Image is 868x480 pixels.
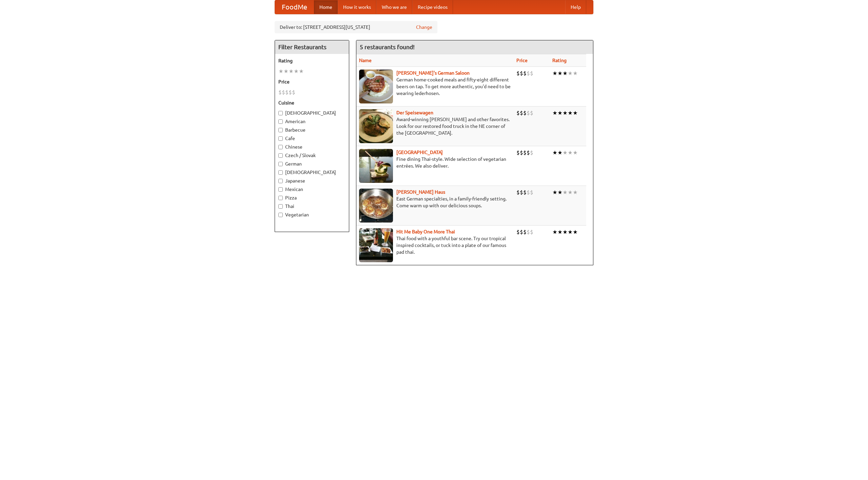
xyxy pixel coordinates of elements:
a: Help [565,0,586,14]
li: $ [523,228,527,236]
li: $ [516,189,520,196]
input: Mexican [278,187,283,192]
p: East German specialties, in a family-friendly setting. Come warm up with our delicious soups. [359,195,511,209]
h5: Rating [278,57,346,64]
li: $ [516,70,520,77]
li: $ [282,89,285,96]
ng-pluralize: 5 restaurants found! [360,44,415,50]
input: Thai [278,204,283,209]
label: Czech / Slovak [278,152,346,159]
a: [PERSON_NAME]'s German Saloon [396,70,470,76]
li: $ [278,89,282,96]
li: ★ [563,149,568,156]
a: Home [314,0,338,14]
label: American [278,118,346,125]
li: $ [523,70,527,77]
a: Recipe videos [412,0,453,14]
li: $ [520,70,523,77]
input: [DEMOGRAPHIC_DATA] [278,170,283,175]
input: Czech / Slovak [278,153,283,158]
a: How it works [338,0,376,14]
li: ★ [557,149,563,156]
li: ★ [552,70,557,77]
li: ★ [568,189,573,196]
li: ★ [568,109,573,117]
label: Chinese [278,143,346,150]
input: Japanese [278,179,283,183]
li: $ [520,189,523,196]
label: German [278,160,346,167]
input: American [278,119,283,124]
li: $ [516,228,520,236]
label: Thai [278,203,346,210]
label: [DEMOGRAPHIC_DATA] [278,110,346,116]
li: ★ [552,189,557,196]
li: $ [527,109,530,117]
li: $ [523,149,527,156]
li: $ [520,149,523,156]
li: $ [530,189,533,196]
li: ★ [557,109,563,117]
li: ★ [568,70,573,77]
li: ★ [573,70,578,77]
img: esthers.jpg [359,70,393,103]
li: ★ [573,109,578,117]
label: Cafe [278,135,346,142]
img: speisewagen.jpg [359,109,393,143]
li: ★ [557,189,563,196]
li: $ [527,149,530,156]
h5: Cuisine [278,99,346,106]
li: ★ [563,109,568,117]
a: Change [416,24,432,31]
input: Barbecue [278,128,283,132]
li: ★ [557,228,563,236]
h4: Filter Restaurants [275,40,349,54]
div: Deliver to: [STREET_ADDRESS][US_STATE] [275,21,437,33]
a: Price [516,58,528,63]
li: ★ [289,68,294,75]
a: [PERSON_NAME] Haus [396,189,445,195]
li: $ [530,228,533,236]
img: satay.jpg [359,149,393,183]
li: $ [530,149,533,156]
a: Der Speisewagen [396,110,433,115]
a: FoodMe [275,0,314,14]
li: $ [289,89,292,96]
li: $ [530,70,533,77]
img: kohlhaus.jpg [359,189,393,223]
a: [GEOGRAPHIC_DATA] [396,150,443,155]
label: Pizza [278,194,346,201]
li: ★ [557,70,563,77]
label: Japanese [278,177,346,184]
label: Vegetarian [278,211,346,218]
a: Name [359,58,372,63]
a: Hit Me Baby One More Thai [396,229,455,234]
label: Barbecue [278,127,346,133]
input: German [278,162,283,166]
p: Thai food with a youthful bar scene. Try our tropical inspired cocktails, or tuck into a plate of... [359,235,511,255]
li: $ [523,189,527,196]
li: ★ [552,149,557,156]
li: $ [527,70,530,77]
a: Rating [552,58,567,63]
img: babythai.jpg [359,228,393,262]
li: $ [527,228,530,236]
input: [DEMOGRAPHIC_DATA] [278,111,283,115]
li: ★ [563,228,568,236]
input: Chinese [278,145,283,149]
input: Cafe [278,136,283,141]
p: Award-winning [PERSON_NAME] and other favorites. Look for our restored food truck in the NE corne... [359,116,511,136]
li: ★ [573,149,578,156]
li: $ [520,228,523,236]
a: Who we are [376,0,412,14]
li: ★ [299,68,304,75]
li: $ [520,109,523,117]
li: ★ [563,70,568,77]
li: ★ [568,228,573,236]
li: ★ [573,228,578,236]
